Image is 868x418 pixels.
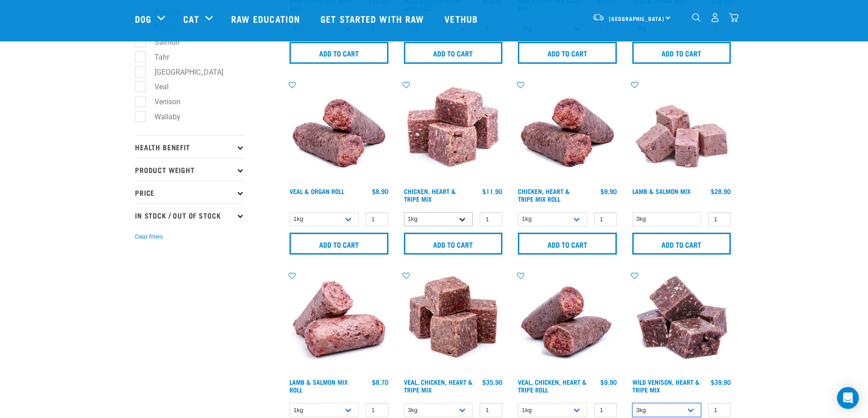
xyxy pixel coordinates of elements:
a: Wild Venison, Heart & Tripe Mix [632,380,700,391]
img: Veal Organ Mix Roll 01 [287,80,391,184]
input: Add to cart [404,233,503,255]
input: Add to cart [518,233,617,255]
a: Raw Education [222,0,311,37]
input: Add to cart [632,233,731,255]
img: 1062 Chicken Heart Tripe Mix 01 [402,80,505,184]
input: Add to cart [632,42,731,64]
button: Clear filters [135,233,163,241]
p: Health Benefit [135,135,244,158]
img: 1029 Lamb Salmon Mix 01 [630,80,734,184]
input: Add to cart [404,42,503,64]
div: Open Intercom Messenger [837,387,859,409]
div: $9.90 [600,188,617,195]
div: $11.90 [482,188,502,195]
img: user.png [710,13,720,22]
label: Wallaby [140,111,184,122]
div: $8.70 [372,378,388,386]
img: home-icon-1@2x.png [692,13,701,22]
div: $28.90 [711,188,731,195]
a: Chicken, Heart & Tripe Mix Roll [518,189,570,200]
div: $39.90 [711,378,731,386]
a: Lamb & Salmon Mix Roll [289,380,348,391]
label: Venison [140,96,184,107]
img: home-icon@2x.png [729,13,739,22]
a: Lamb & Salmon Mix [632,189,691,193]
input: 1 [366,212,388,226]
p: In Stock / Out Of Stock [135,204,244,226]
input: 1 [594,403,617,417]
a: Chicken, Heart & Tripe Mix [404,189,456,200]
p: Price [135,181,244,204]
a: Veal, Chicken, Heart & Tripe Mix [404,380,473,391]
a: Veal & Organ Roll [289,189,344,193]
label: Veal [140,81,172,92]
img: Chicken Heart Tripe Roll 01 [516,80,619,184]
input: 1 [708,403,731,417]
a: Dog [135,12,151,25]
label: Tahr [140,51,173,63]
label: [GEOGRAPHIC_DATA] [140,66,227,78]
a: Veal, Chicken, Heart & Tripe Roll [518,380,587,391]
p: Product Weight [135,158,244,181]
img: 1171 Venison Heart Tripe Mix 01 [630,271,734,374]
img: Veal Chicken Heart Tripe Mix 01 [402,271,505,374]
input: 1 [366,403,388,417]
input: 1 [480,212,502,226]
img: van-moving.png [592,13,604,21]
input: 1 [708,212,731,226]
input: Add to cart [289,42,388,64]
input: Add to cart [289,233,388,255]
div: $35.90 [482,378,502,386]
div: $8.90 [372,188,388,195]
img: 1261 Lamb Salmon Roll 01 [287,271,391,374]
input: Add to cart [518,42,617,64]
div: $9.90 [600,378,617,386]
input: 1 [480,403,502,417]
a: Get started with Raw [311,0,435,37]
input: 1 [594,212,617,226]
span: [GEOGRAPHIC_DATA] [609,17,664,20]
img: 1263 Chicken Organ Roll 02 [516,271,619,374]
a: Cat [183,12,199,25]
a: Vethub [435,0,489,37]
label: Salmon [140,36,183,48]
